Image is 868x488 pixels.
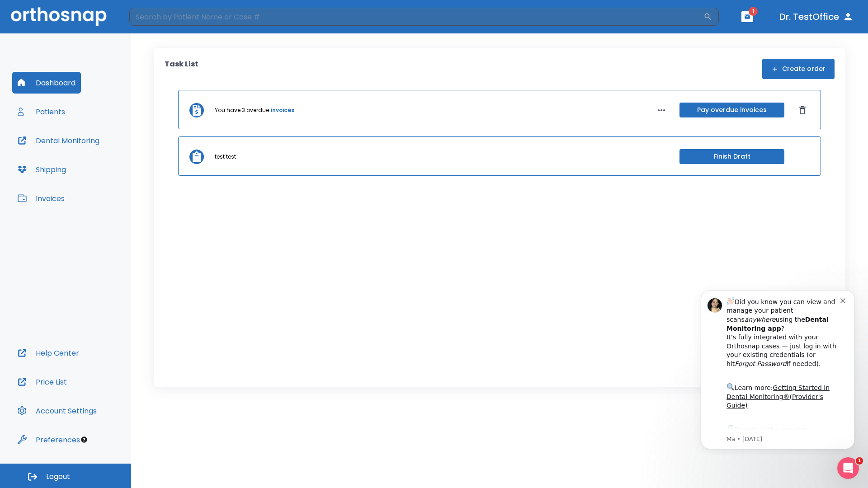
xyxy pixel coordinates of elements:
[80,436,88,444] div: Tooltip anchor
[215,153,236,161] p: test test
[39,142,153,188] div: Download the app: | ​ Let us know if you need help getting started!
[12,429,85,450] button: Preferences
[679,149,784,164] button: Finish Draft
[762,59,835,79] button: Create order
[39,153,153,161] p: Message from Ma, sent 5w ago
[215,106,269,114] p: You have 3 overdue
[12,72,81,94] button: Dashboard
[687,282,868,455] iframe: Intercom notifications message
[12,400,102,422] button: Account Settings
[12,159,71,180] button: Shipping
[679,103,784,117] button: Pay overdue invoices
[129,8,703,26] input: Search by Patient Name or Case #
[856,457,863,465] span: 1
[776,9,857,25] button: Dr. TestOffice
[749,7,758,16] span: 1
[46,472,70,482] span: Logout
[39,144,120,160] a: App Store
[11,7,107,26] img: Orthosnap
[12,342,85,364] button: Help Center
[165,59,198,79] p: Task List
[837,457,859,479] iframe: Intercom live chat
[12,101,71,122] button: Patients
[153,14,160,21] button: Dismiss notification
[271,106,294,114] a: invoices
[12,130,105,151] button: Dental Monitoring
[795,103,810,117] button: Dismiss
[12,188,70,209] button: Invoices
[12,371,72,393] button: Price List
